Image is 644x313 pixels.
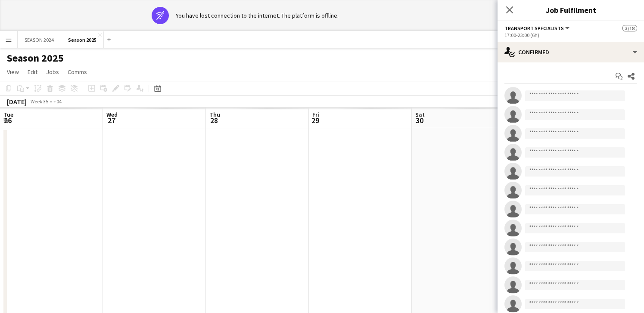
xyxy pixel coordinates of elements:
[105,115,118,125] span: 27
[24,66,41,77] a: Edit
[312,111,319,118] span: Fri
[43,66,62,77] a: Jobs
[504,25,571,31] button: Transport Specialists
[311,115,319,125] span: 29
[622,25,637,31] span: 3/18
[2,115,13,125] span: 26
[414,115,425,125] span: 30
[415,111,425,118] span: Sat
[498,4,644,15] h3: Job Fulfilment
[3,66,22,77] a: View
[46,68,59,76] span: Jobs
[53,98,62,105] div: +04
[64,66,90,77] a: Comms
[208,115,220,125] span: 28
[504,32,637,38] div: 17:00-23:00 (6h)
[106,111,118,118] span: Wed
[176,12,339,19] div: You have lost connection to the internet. The platform is offline.
[7,52,64,65] h1: Season 2025
[28,68,37,76] span: Edit
[28,98,50,105] span: Week 35
[3,111,13,118] span: Tue
[61,31,104,48] button: Season 2025
[504,25,564,31] span: Transport Specialists
[7,97,27,106] div: [DATE]
[68,68,87,76] span: Comms
[209,111,220,118] span: Thu
[498,42,644,62] div: Confirmed
[18,31,61,48] button: SEASON 2024
[7,68,19,76] span: View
